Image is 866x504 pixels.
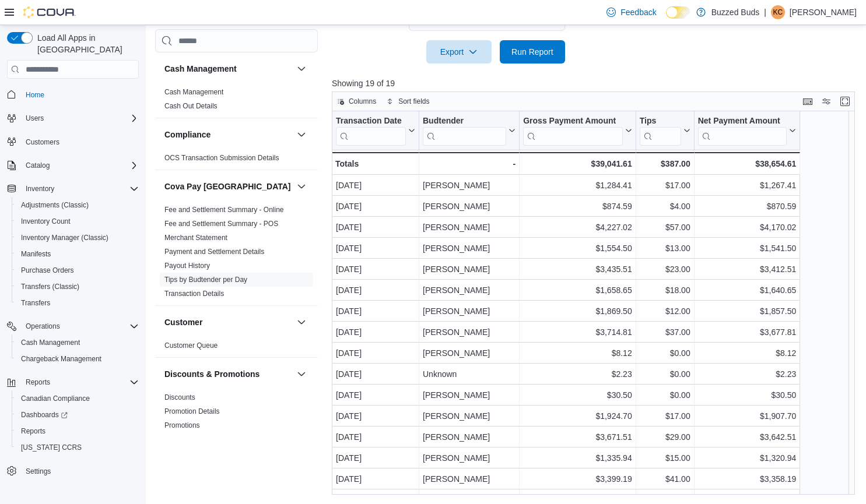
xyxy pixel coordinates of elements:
div: $870.59 [698,199,797,213]
div: $3,671.51 [523,430,632,444]
span: Catalog [26,161,50,170]
span: Dashboards [21,410,68,420]
a: Cash Out Details [164,102,218,110]
span: Fee and Settlement Summary - Online [164,205,284,214]
p: Buzzed Buds [711,5,760,19]
div: [DATE] [336,367,415,381]
a: Feedback [602,1,661,24]
span: [US_STATE] CCRS [21,443,82,452]
p: Showing 19 of 19 [332,77,860,89]
button: Inventory [2,181,143,197]
div: [DATE] [336,472,415,486]
button: Transfers [12,295,143,311]
button: Cash Management [12,334,143,351]
div: [DATE] [336,325,415,339]
div: $4.00 [640,199,690,213]
a: Canadian Compliance [16,392,94,406]
button: Cova Pay [GEOGRAPHIC_DATA] [164,181,292,192]
a: Payment and Settlement Details [164,248,264,256]
div: [PERSON_NAME] [423,388,516,402]
span: Washington CCRS [16,440,139,454]
h3: Discounts & Promotions [164,368,260,380]
span: Canadian Compliance [21,394,90,403]
div: [DATE] [336,220,415,234]
span: Users [21,111,139,125]
span: Canadian Compliance [16,392,139,406]
img: Cova [23,6,76,18]
a: Promotions [164,421,200,429]
span: Dashboards [16,408,139,422]
span: Chargeback Management [16,352,139,366]
div: $1,335.94 [523,451,632,465]
button: Cash Management [294,62,308,76]
button: Transaction Date [336,116,415,146]
a: Dashboards [16,408,72,422]
button: Canadian Compliance [12,390,143,407]
span: Chargeback Management [21,354,101,364]
div: $23.00 [640,262,690,276]
span: Adjustments (Classic) [21,200,89,210]
span: Customers [26,138,59,147]
button: Operations [21,319,65,333]
button: Manifests [12,246,143,262]
a: OCS Transaction Submission Details [164,154,279,162]
span: Cash Management [16,336,139,350]
div: [DATE] [336,178,415,192]
div: $38,654.61 [698,157,797,171]
a: Adjustments (Classic) [16,198,93,212]
a: Discounts [164,393,195,401]
span: Customer Queue [164,341,218,350]
button: Reports [2,374,143,390]
div: $1,907.70 [698,409,797,423]
div: $1,320.94 [698,451,797,465]
div: $17.00 [640,178,690,192]
div: $30.50 [698,388,797,402]
button: Display options [819,94,833,108]
span: Promotion Details [164,407,220,416]
button: Compliance [294,128,308,142]
div: Budtender [423,116,506,127]
div: - [423,157,516,171]
a: Chargeback Management [16,352,106,366]
span: OCS Transaction Submission Details [164,153,279,163]
span: Merchant Statement [164,233,227,242]
button: Reports [12,423,143,439]
span: Inventory [21,182,139,196]
div: [DATE] [336,262,415,276]
button: [US_STATE] CCRS [12,439,143,456]
span: Transaction Details [164,289,224,298]
div: $1,869.50 [523,304,632,318]
div: $41.00 [640,472,690,486]
div: $8.12 [523,346,632,360]
div: [DATE] [336,199,415,213]
div: Discounts & Promotions [155,390,318,437]
div: $1,924.70 [523,409,632,423]
a: Cash Management [164,88,223,96]
div: $3,642.51 [698,430,797,444]
div: $3,358.19 [698,472,797,486]
p: [PERSON_NAME] [790,5,857,19]
span: Feedback [620,6,656,18]
span: Inventory Manager (Classic) [21,233,108,242]
span: Payout History [164,261,210,270]
div: [PERSON_NAME] [423,472,516,486]
button: Reports [21,375,55,389]
div: [PERSON_NAME] [423,262,516,276]
div: [DATE] [336,241,415,255]
span: Sort fields [398,97,429,106]
div: [DATE] [336,388,415,402]
span: Manifests [21,249,51,259]
button: Inventory [21,182,59,196]
div: $2.23 [523,367,632,381]
div: $39,041.61 [523,157,632,171]
div: $874.59 [523,199,632,213]
button: Customers [2,133,143,150]
div: $2.23 [698,367,797,381]
div: [DATE] [336,430,415,444]
span: Operations [26,322,60,331]
div: [DATE] [336,409,415,423]
button: Adjustments (Classic) [12,197,143,213]
span: Fee and Settlement Summary - POS [164,219,278,228]
a: Purchase Orders [16,263,79,277]
div: $8.12 [698,346,797,360]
